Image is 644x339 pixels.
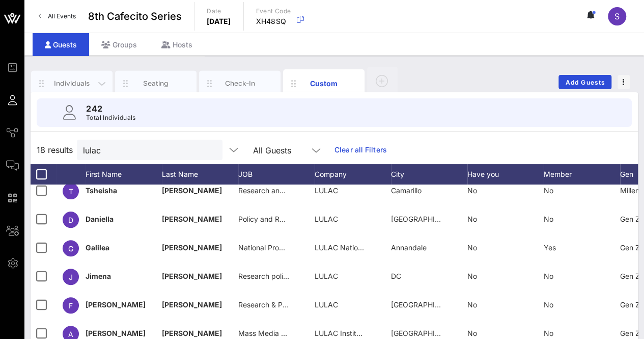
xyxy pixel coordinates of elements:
[37,144,73,156] span: 18 results
[238,300,320,309] span: Research & Policy Fellow
[544,164,620,185] div: Member
[467,329,477,337] span: No
[133,79,179,88] div: Seating
[253,146,291,155] div: All Guests
[89,33,149,56] div: Groups
[162,329,222,337] span: [PERSON_NAME]
[217,79,263,88] div: Check-In
[33,33,89,56] div: Guests
[614,11,620,21] span: S
[315,300,338,309] span: LULAC
[88,9,182,24] span: 8th Cafecito Series
[315,186,338,195] span: LULAC
[315,215,338,223] span: LULAC
[391,272,401,280] span: DC
[467,272,477,280] span: No
[467,215,477,223] span: No
[48,12,76,20] span: All Events
[544,272,553,280] span: No
[391,186,422,195] span: Camarillo
[544,215,553,223] span: No
[467,300,477,309] span: No
[86,243,109,252] span: Galilea
[86,272,111,280] span: Jimena
[238,329,375,337] span: Mass Media & Communications Producer
[238,243,338,252] span: National Program Coordinator
[69,273,73,281] span: J
[86,164,162,185] div: First Name
[391,243,427,252] span: Annandale
[49,79,95,88] div: Individuals
[315,164,391,185] div: Company
[68,216,73,224] span: D
[467,186,477,195] span: No
[86,329,146,337] span: [PERSON_NAME]
[69,301,73,310] span: F
[315,329,367,337] span: LULAC Institute
[162,300,222,309] span: [PERSON_NAME]
[162,164,238,185] div: Last Name
[391,215,464,223] span: [GEOGRAPHIC_DATA]
[207,16,231,27] p: [DATE]
[68,244,73,253] span: G
[315,243,510,252] span: LULAC National Educational Service Centers, Inc. (LNESC)
[256,16,291,27] p: XH48SQ
[86,215,114,223] span: Daniella
[558,75,611,89] button: Add Guests
[544,243,556,252] span: Yes
[544,329,553,337] span: No
[391,329,464,337] span: [GEOGRAPHIC_DATA]
[162,215,222,223] span: [PERSON_NAME]
[467,164,544,185] div: Have you
[86,113,136,123] p: Total Individuals
[162,243,222,252] span: [PERSON_NAME]
[33,8,82,24] a: All Events
[238,215,328,223] span: Policy and Research Fellow
[391,300,464,309] span: [GEOGRAPHIC_DATA]
[238,186,328,195] span: Research and Policy Fellow
[238,272,313,280] span: Research policy fellow
[238,164,315,185] div: JOB
[247,140,328,160] div: All Guests
[86,186,117,195] span: Tsheisha
[315,272,338,280] span: LULAC
[207,6,231,16] p: Date
[149,33,205,56] div: Hosts
[544,300,553,309] span: No
[608,7,626,25] div: S
[68,330,73,338] span: A
[334,144,387,155] a: Clear all Filters
[162,186,222,195] span: [PERSON_NAME]
[467,243,477,252] span: No
[162,272,222,280] span: [PERSON_NAME]
[565,79,605,86] span: Add Guests
[301,78,347,89] div: Custom
[544,186,553,195] span: No
[391,164,467,185] div: City
[86,300,146,309] span: [PERSON_NAME]
[256,6,291,16] p: Event Code
[86,102,136,115] p: 242
[69,187,73,196] span: T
